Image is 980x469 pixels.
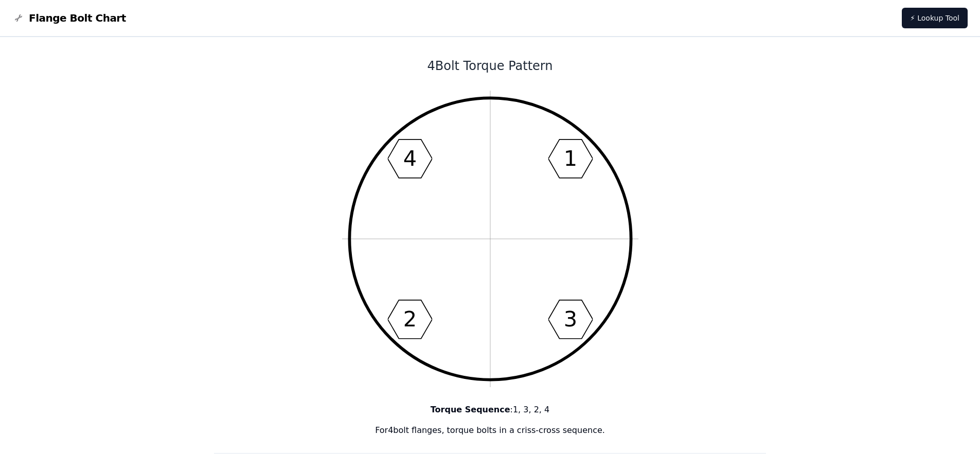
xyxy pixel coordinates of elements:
[563,146,577,171] text: 1
[902,8,968,28] a: ⚡ Lookup Tool
[403,307,416,332] text: 2
[563,307,577,332] text: 3
[214,424,767,437] p: For 4 bolt flanges, torque bolts in a criss-cross sequence.
[214,58,767,74] h1: 4 Bolt Torque Pattern
[12,11,126,25] a: Flange Bolt Chart LogoFlange Bolt Chart
[431,405,510,414] b: Torque Sequence
[403,146,416,171] text: 4
[29,11,126,25] span: Flange Bolt Chart
[214,404,767,416] p: : 1, 3, 2, 4
[12,12,25,24] img: Flange Bolt Chart Logo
